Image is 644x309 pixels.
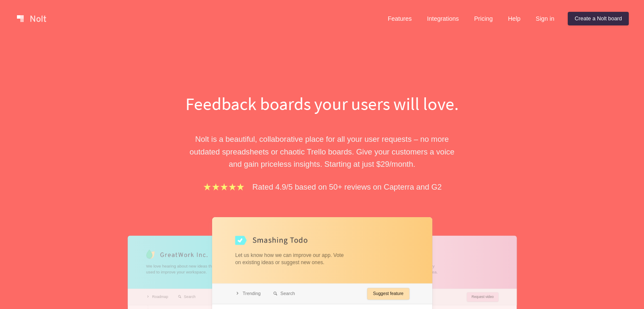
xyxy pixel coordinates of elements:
a: Create a Nolt board [568,12,629,25]
img: stars.b067e34983.png [202,182,246,192]
a: Features [381,12,419,25]
p: Nolt is a beautiful, collaborative place for all your user requests – no more outdated spreadshee... [176,133,468,170]
a: Help [501,12,528,25]
h1: Feedback boards your users will love. [176,91,468,116]
p: Rated 4.9/5 based on 50+ reviews on Capterra and G2 [252,181,442,193]
a: Pricing [467,12,500,25]
a: Sign in [529,12,561,25]
a: Integrations [420,12,465,25]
